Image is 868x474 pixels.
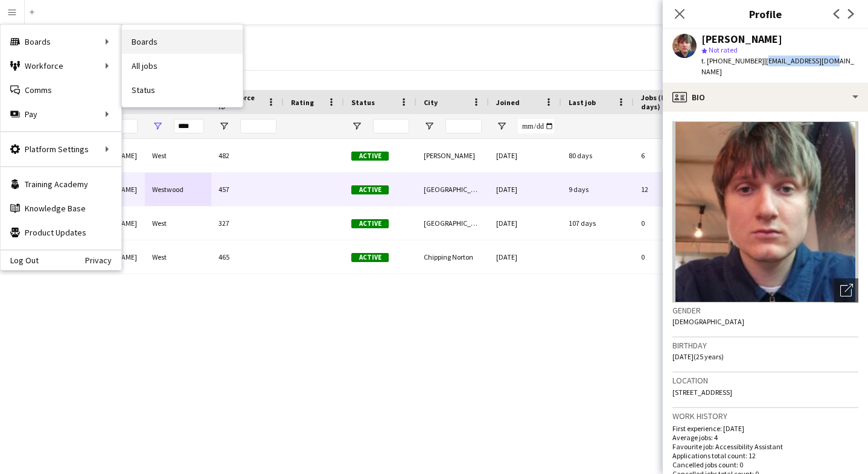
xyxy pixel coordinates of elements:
[240,119,276,133] input: Workforce ID Filter Input
[416,139,489,172] div: [PERSON_NAME]
[351,219,389,228] span: Active
[701,56,854,76] span: | [EMAIL_ADDRESS][DOMAIN_NAME]
[489,139,561,172] div: [DATE]
[672,460,858,469] p: Cancelled jobs count: 0
[145,139,211,172] div: West
[496,98,520,107] span: Joined
[1,220,121,245] a: Product Updates
[672,375,858,386] h3: Location
[373,119,409,133] input: Status Filter Input
[672,411,858,421] h3: Work history
[496,121,507,132] button: Open Filter Menu
[672,442,858,451] p: Favourite job: Accessibility Assistant
[351,152,389,161] span: Active
[211,173,284,206] div: 457
[211,240,284,274] div: 465
[291,98,314,107] span: Rating
[1,255,39,265] a: Log Out
[672,121,858,303] img: Crew avatar or photo
[211,139,284,172] div: 482
[561,173,634,206] div: 9 days
[1,30,121,54] div: Boards
[351,98,375,107] span: Status
[1,78,121,102] a: Comms
[1,102,121,126] div: Pay
[152,121,163,132] button: Open Filter Menu
[445,119,482,133] input: City Filter Input
[634,173,712,206] div: 12
[641,93,691,111] span: Jobs (last 90 days)
[211,207,284,240] div: 327
[145,240,211,274] div: West
[634,240,712,274] div: 0
[663,6,868,22] h3: Profile
[416,240,489,274] div: Chipping Norton
[834,278,858,303] div: Open photos pop-in
[174,119,204,133] input: Last Name Filter Input
[351,121,362,132] button: Open Filter Menu
[219,121,229,132] button: Open Filter Menu
[424,98,438,107] span: City
[107,119,138,133] input: First Name Filter Input
[424,121,435,132] button: Open Filter Menu
[1,54,121,78] div: Workforce
[672,305,858,316] h3: Gender
[634,139,712,172] div: 6
[489,173,561,206] div: [DATE]
[672,340,858,351] h3: Birthday
[351,185,389,194] span: Active
[672,451,858,460] p: Applications total count: 12
[672,352,724,361] span: [DATE] (25 years)
[351,253,389,262] span: Active
[145,207,211,240] div: West
[122,30,243,54] a: Boards
[672,317,744,326] span: [DEMOGRAPHIC_DATA]
[672,388,732,397] span: [STREET_ADDRESS]
[672,433,858,442] p: Average jobs: 4
[489,207,561,240] div: [DATE]
[122,54,243,78] a: All jobs
[85,255,121,265] a: Privacy
[416,173,489,206] div: [GEOGRAPHIC_DATA]
[561,207,634,240] div: 107 days
[701,56,764,65] span: t. [PHONE_NUMBER]
[518,119,554,133] input: Joined Filter Input
[663,83,868,112] div: Bio
[709,45,738,54] span: Not rated
[561,139,634,172] div: 80 days
[145,173,211,206] div: Westwood
[634,207,712,240] div: 0
[489,240,561,274] div: [DATE]
[1,172,121,196] a: Training Academy
[122,78,243,102] a: Status
[701,34,782,45] div: [PERSON_NAME]
[1,137,121,161] div: Platform Settings
[672,424,858,433] p: First experience: [DATE]
[569,98,596,107] span: Last job
[416,207,489,240] div: [GEOGRAPHIC_DATA]
[1,196,121,220] a: Knowledge Base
